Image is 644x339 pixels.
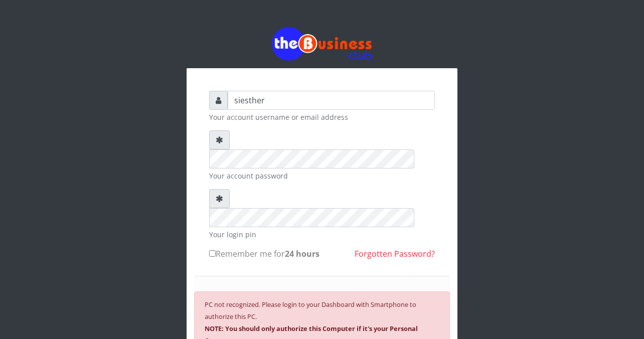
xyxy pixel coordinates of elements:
[209,248,319,260] label: Remember me for
[209,171,435,181] small: Your account password
[355,248,435,259] a: Forgotten Password?
[209,250,216,257] input: Remember me for24 hours
[209,229,435,240] small: Your login pin
[228,91,435,110] input: Username or email address
[209,112,435,122] small: Your account username or email address
[285,248,319,259] b: 24 hours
